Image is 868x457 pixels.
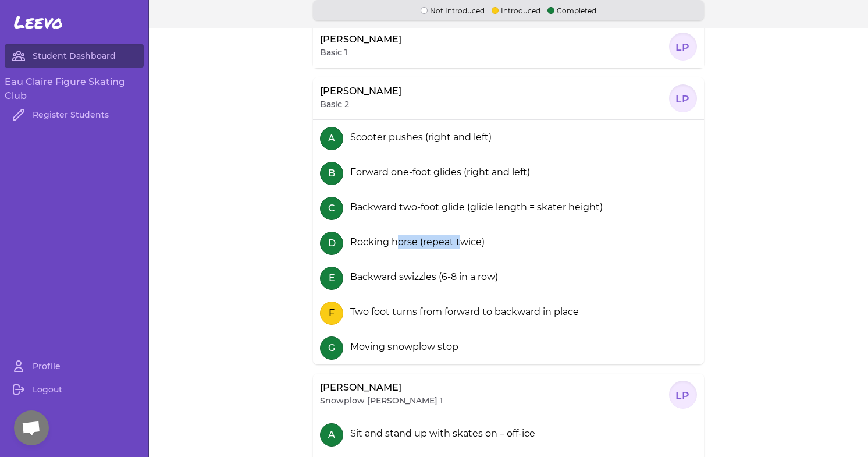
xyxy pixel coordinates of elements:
p: Basic 1 [320,47,347,58]
div: Rocking horse (repeat twice) [346,235,485,249]
button: D [320,232,343,255]
div: Moving snowplow stop [346,340,458,354]
button: A [320,127,343,150]
button: F [320,302,343,325]
a: Student Dashboard [5,44,144,68]
div: Scooter pushes (right and left) [346,130,492,144]
a: Logout [5,378,144,401]
p: [PERSON_NAME] [320,33,401,47]
div: Backward two-foot glide (glide length = skater height) [346,200,603,214]
div: Open chat [14,410,49,445]
p: Basic 2 [320,98,349,110]
div: Sit and stand up with skates on – off-ice [346,427,535,441]
p: Completed [547,5,596,16]
p: Snowplow [PERSON_NAME] 1 [320,395,443,406]
div: Two foot turns from forward to backward in place [346,305,579,319]
h3: Eau Claire Figure Skating Club [5,75,144,103]
p: [PERSON_NAME] [320,381,401,395]
button: B [320,162,343,185]
p: [PERSON_NAME] [320,84,401,98]
button: E [320,267,343,290]
a: Register Students [5,103,144,126]
div: Forward one-foot glides (right and left) [346,165,530,179]
button: G [320,336,343,360]
p: Introduced [492,5,540,16]
span: Leevo [14,12,63,33]
button: A [320,423,343,447]
a: Profile [5,355,144,378]
button: C [320,197,343,220]
p: Not Introduced [421,5,485,16]
div: Backward swizzles (6-8 in a row) [346,270,498,284]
